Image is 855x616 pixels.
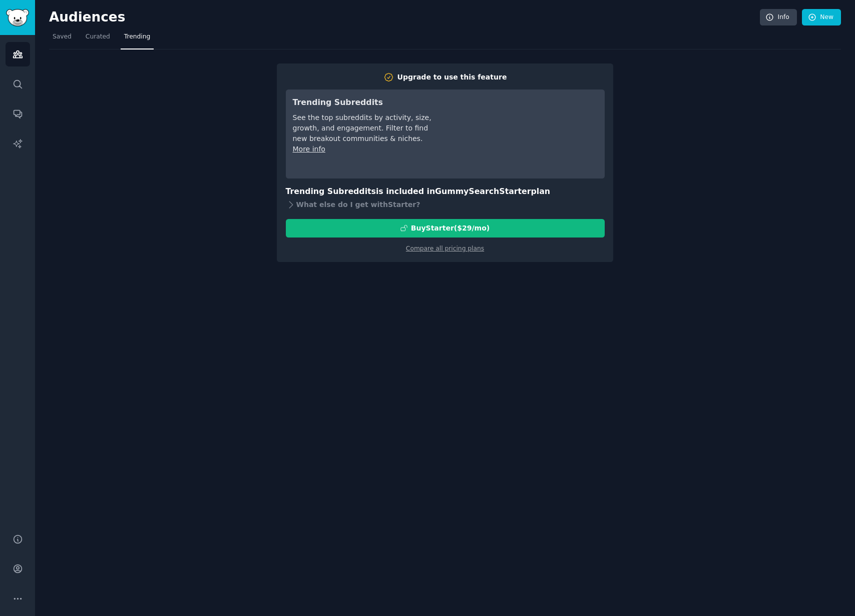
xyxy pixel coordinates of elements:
[286,185,605,198] h3: Trending Subreddits is included in plan
[435,186,531,196] span: GummySearch Starter
[286,219,605,237] button: BuyStarter($29/mo)
[124,32,150,41] span: Trending
[53,32,72,41] span: Saved
[406,245,484,252] a: Compare all pricing plans
[802,9,841,26] a: New
[286,198,605,212] div: What else do I get with Starter ?
[293,112,434,144] div: See the top subreddits by activity, size, growth, and engagement. Filter to find new breakout com...
[760,9,797,26] a: Info
[448,96,598,171] iframe: YouTube video player
[411,223,490,233] div: Buy Starter ($ 29 /mo )
[6,9,29,26] img: GummySearch logo
[293,145,325,153] a: More info
[121,29,154,49] a: Trending
[49,29,75,49] a: Saved
[49,9,760,25] h2: Audiences
[86,32,110,41] span: Curated
[293,96,434,109] h3: Trending Subreddits
[397,72,507,82] div: Upgrade to use this feature
[82,29,114,49] a: Curated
